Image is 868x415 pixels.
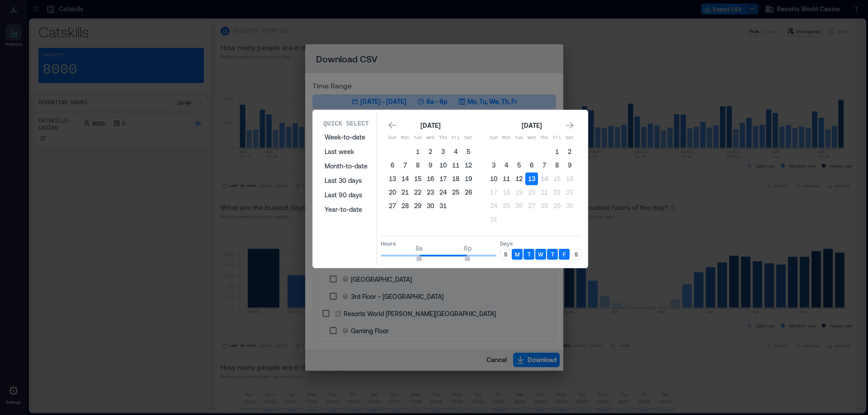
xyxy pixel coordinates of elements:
[513,173,525,185] button: 12
[487,173,500,185] button: 10
[551,173,563,185] button: 15
[399,186,411,199] button: 21
[525,132,538,145] th: Wednesday
[563,159,576,172] button: 9
[525,200,538,212] button: 27
[411,145,424,158] button: 1
[538,200,551,212] button: 28
[319,159,373,173] button: Month-to-date
[563,173,576,185] button: 16
[399,132,411,145] th: Monday
[487,159,500,172] button: 3
[500,159,513,172] button: 4
[551,200,563,212] button: 29
[487,135,500,142] p: Sun
[399,200,411,212] button: 28
[538,132,551,145] th: Thursday
[513,132,525,145] th: Tuesday
[319,188,373,202] button: Last 90 days
[563,145,576,158] button: 2
[513,200,525,212] button: 26
[415,244,423,252] span: 8a
[449,145,462,158] button: 4
[437,200,449,212] button: 31
[424,173,437,185] button: 16
[538,173,551,185] button: 14
[525,159,538,172] button: 6
[563,200,576,212] button: 30
[462,186,475,199] button: 26
[386,173,399,185] button: 13
[551,159,563,172] button: 8
[538,159,551,172] button: 7
[563,135,576,142] p: Sat
[500,132,513,145] th: Monday
[386,186,399,199] button: 20
[449,186,462,199] button: 25
[551,186,563,199] button: 22
[399,135,411,142] p: Mon
[538,251,543,258] p: W
[449,132,462,145] th: Friday
[319,173,373,188] button: Last 30 days
[563,119,576,132] button: Go to next month
[462,159,475,172] button: 12
[487,200,500,212] button: 24
[515,251,519,258] p: M
[538,135,551,142] p: Thu
[551,132,563,145] th: Friday
[513,186,525,199] button: 19
[319,145,373,159] button: Last week
[386,135,399,142] p: Sun
[563,132,576,145] th: Saturday
[519,120,544,131] div: [DATE]
[487,213,500,226] button: 31
[538,186,551,199] button: 21
[437,135,449,142] p: Thu
[551,145,563,158] button: 1
[411,200,424,212] button: 29
[411,159,424,172] button: 8
[411,186,424,199] button: 22
[575,251,578,258] p: S
[449,135,462,142] p: Fri
[551,135,563,142] p: Fri
[500,173,513,185] button: 11
[437,159,449,172] button: 10
[500,186,513,199] button: 18
[487,186,500,199] button: 17
[418,120,443,131] div: [DATE]
[399,159,411,172] button: 7
[411,132,424,145] th: Tuesday
[424,145,437,158] button: 2
[424,135,437,142] p: Wed
[411,135,424,142] p: Tue
[386,159,399,172] button: 6
[323,119,369,128] p: Quick Select
[424,132,437,145] th: Wednesday
[319,130,373,145] button: Week-to-date
[525,173,538,185] button: 13
[319,202,373,217] button: Year-to-date
[500,135,513,142] p: Mon
[500,200,513,212] button: 25
[487,132,500,145] th: Sunday
[462,135,475,142] p: Sat
[464,244,472,252] span: 6p
[386,200,399,212] button: 27
[525,135,538,142] p: Wed
[437,186,449,199] button: 24
[504,251,507,258] p: S
[563,186,576,199] button: 23
[437,132,449,145] th: Thursday
[449,173,462,185] button: 18
[462,173,475,185] button: 19
[437,173,449,185] button: 17
[386,132,399,145] th: Sunday
[528,251,531,258] p: T
[449,159,462,172] button: 11
[563,251,566,258] p: F
[411,173,424,185] button: 15
[525,186,538,199] button: 20
[424,200,437,212] button: 30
